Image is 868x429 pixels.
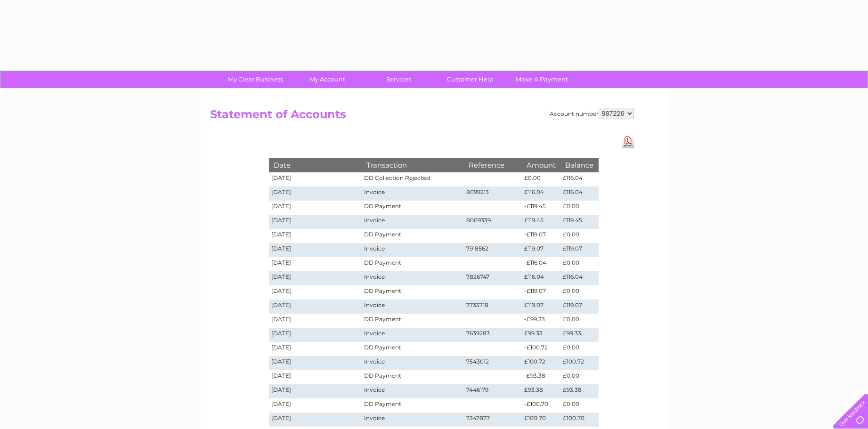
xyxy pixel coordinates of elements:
td: [DATE] [269,285,362,299]
td: [DATE] [269,384,362,398]
td: [DATE] [269,271,362,285]
td: £99.33 [560,328,598,342]
div: Account number [550,108,634,119]
td: DD Payment [362,370,463,384]
td: DD Payment [362,398,463,413]
td: £0.00 [560,257,598,271]
td: -£100.72 [522,342,560,356]
th: Transaction [362,158,463,172]
td: £119.07 [560,243,598,257]
td: £100.70 [522,413,560,427]
td: DD Payment [362,201,463,215]
h2: Statement of Accounts [210,108,634,126]
td: -£119.45 [522,201,560,215]
a: Services [360,71,438,88]
td: [DATE] [269,243,362,257]
td: 8009339 [464,215,522,229]
a: Customer Help [431,71,509,88]
td: £0.00 [560,229,598,243]
td: £116.04 [560,186,598,201]
td: -£99.33 [522,314,560,328]
td: -£119.07 [522,285,560,299]
td: £116.04 [560,172,598,186]
td: [DATE] [269,356,362,370]
td: £119.45 [522,215,560,229]
td: £0.00 [560,370,598,384]
td: £0.00 [560,201,598,215]
td: 7446179 [464,384,522,398]
td: [DATE] [269,201,362,215]
td: £93.38 [522,384,560,398]
td: [DATE] [269,370,362,384]
td: Invoice [362,215,463,229]
a: Make A Payment [503,71,581,88]
td: Invoice [362,384,463,398]
td: £100.70 [560,413,598,427]
td: 7826747 [464,271,522,285]
td: 7733718 [464,299,522,314]
td: Invoice [362,328,463,342]
th: Amount [522,158,560,172]
td: -£119.07 [522,229,560,243]
td: DD Payment [362,257,463,271]
td: Invoice [362,356,463,370]
td: £119.45 [560,215,598,229]
td: £119.07 [560,299,598,314]
td: [DATE] [269,186,362,201]
td: [DATE] [269,257,362,271]
td: 7543012 [464,356,522,370]
td: £100.72 [522,356,560,370]
td: Invoice [362,271,463,285]
td: DD Payment [362,342,463,356]
td: [DATE] [269,215,362,229]
td: £0.00 [522,172,560,186]
td: £116.04 [560,271,598,285]
td: 7347877 [464,413,522,427]
td: -£100.70 [522,398,560,413]
td: [DATE] [269,328,362,342]
td: [DATE] [269,314,362,328]
td: [DATE] [269,413,362,427]
td: [DATE] [269,299,362,314]
td: £0.00 [560,342,598,356]
td: [DATE] [269,398,362,413]
td: £99.33 [522,328,560,342]
td: Invoice [362,186,463,201]
td: 7918562 [464,243,522,257]
td: DD Payment [362,229,463,243]
th: Date [269,158,362,172]
td: DD Payment [362,314,463,328]
td: £119.07 [522,243,560,257]
td: £0.00 [560,314,598,328]
td: £100.72 [560,356,598,370]
td: £0.00 [560,285,598,299]
td: [DATE] [269,229,362,243]
td: £116.04 [522,186,560,201]
td: 8099213 [464,186,522,201]
td: £0.00 [560,398,598,413]
td: -£93.38 [522,370,560,384]
td: [DATE] [269,172,362,186]
td: Invoice [362,243,463,257]
td: £116.04 [522,271,560,285]
td: DD Collection Rejected [362,172,463,186]
td: £119.07 [522,299,560,314]
td: [DATE] [269,342,362,356]
td: Invoice [362,299,463,314]
a: Download Pdf [622,135,634,148]
a: My Clear Business [217,71,294,88]
td: £93.38 [560,384,598,398]
td: -£116.04 [522,257,560,271]
td: 7639283 [464,328,522,342]
th: Reference [464,158,522,172]
td: Invoice [362,413,463,427]
th: Balance [560,158,598,172]
a: My Account [288,71,366,88]
td: DD Payment [362,285,463,299]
